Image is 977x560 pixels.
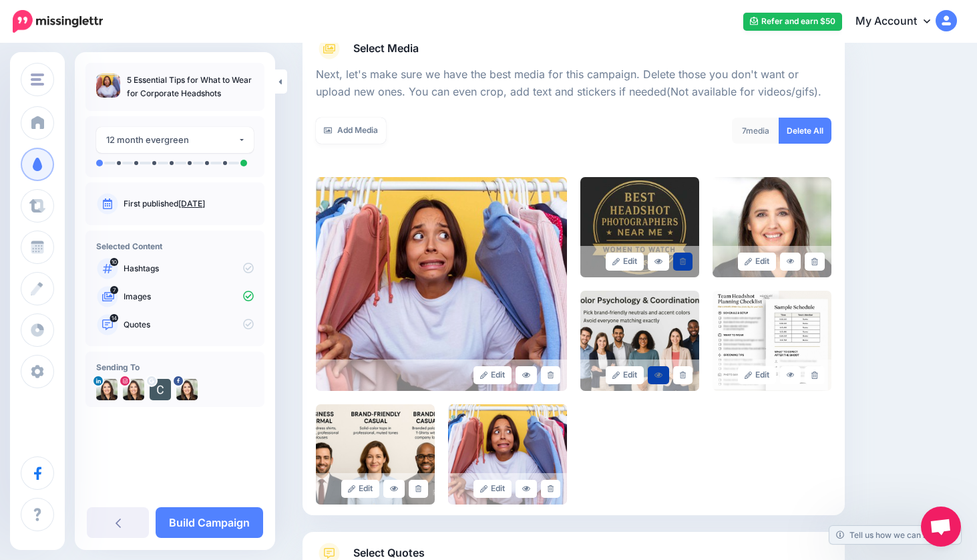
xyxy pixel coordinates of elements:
img: 6ab15225a3a6c7566fb5020dc44dd47d_large.jpg [316,404,435,505]
a: Edit [606,366,644,384]
p: Next, let's make sure we have the best media for this campaign. Delete those you don't want or up... [316,66,831,101]
img: cb6082691a2ca6130754976afda638db_large.jpg [713,177,831,277]
a: Edit [738,253,776,271]
p: 5 Essential Tips for What to Wear for Corporate Headshots [127,74,254,100]
span: 7 [110,286,118,294]
img: tab_domain_overview_orange.svg [36,78,47,88]
p: First published [124,198,254,210]
a: Add Media [316,118,386,144]
img: 1673562450612-86423.png [96,379,118,400]
a: Select Media [316,38,831,59]
img: 88072b1eecb113ab540f0c3fdade5d8c_large.jpg [713,291,831,391]
img: d2cd187149687e9fcded43a930a176f4_large.jpg [448,404,567,505]
img: menu.png [31,74,44,86]
span: 7 [742,126,746,136]
img: Missinglettr [13,10,103,33]
h4: Selected Content [96,241,254,251]
div: Domain Overview [51,79,120,88]
div: v 4.0.25 [37,21,65,32]
h4: Sending To [96,362,254,372]
img: e5a7fd55e6bbaabce241b87cde59796d_large.jpg [316,177,567,391]
img: 812caa97e6bc7351337d035eb7abb7fc_large.jpg [580,177,699,277]
p: Hashtags [124,263,254,275]
div: Select Media [316,59,831,505]
button: 12 month evergreen [96,127,254,153]
a: My Account [842,5,957,38]
div: Keywords by Traffic [148,79,225,88]
div: media [732,118,779,144]
div: Domain: [DOMAIN_NAME] [35,35,147,45]
img: website_grey.svg [21,35,32,45]
a: Delete All [779,118,831,144]
span: 10 [110,258,118,266]
p: Images [124,291,254,303]
span: 14 [110,314,119,322]
span: Select Media [353,39,419,57]
img: logo_orange.svg [21,21,32,32]
a: Edit [473,480,512,498]
img: tab_keywords_by_traffic_grey.svg [133,78,144,88]
img: ACg8ocIoY8fbyDl9rntmkW-Gi9u7XcYxmrQQmkT9HH0dmkbngIWBRgs96-c-82247.png [150,379,171,400]
a: [DATE] [178,198,205,208]
div: Open chat [921,507,961,547]
img: 5964f09a08b98cfb3bf86904e1e316a0_large.jpg [580,291,699,391]
a: Tell us how we can improve [829,526,961,544]
div: 12 month evergreen [106,132,238,148]
a: Edit [738,366,776,384]
img: 325354853_3378886995710926_2558235476548072839_n-bsa149468.jpg [176,379,198,400]
a: Edit [473,366,512,384]
a: Edit [606,253,644,271]
a: Refer and earn $50 [743,13,842,31]
img: e5a7fd55e6bbaabce241b87cde59796d_thumb.jpg [96,74,120,98]
img: 325387876_2448927348621938_8398348871372178093_n-bsa149466.jpg [123,379,144,400]
p: Quotes [124,319,254,331]
a: Edit [341,480,379,498]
